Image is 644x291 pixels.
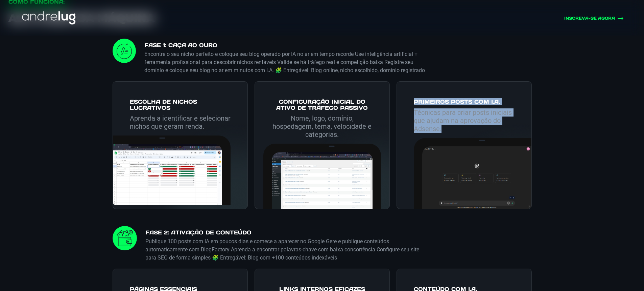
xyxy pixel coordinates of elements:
[144,50,427,75] p: Encontre o seu nicho perfeito e coloque seu blog operado por IA no ar em tempo recorde Use inteli...
[438,15,624,22] a: INSCREVA-SE AGORA
[144,42,427,50] h4: FASE 1: Caça ao Ouro
[272,114,373,139] p: Nome, logo, domínio, hospedagem, tema, velocidade e categorias.
[130,114,231,130] p: Aprenda a identificar e selecionar nichos que geram renda.
[145,229,427,237] h4: FASE 2: Ativação de Conteúdo
[414,108,515,133] p: Técnicas para criar posts iniciais que ajudam na aprovação do Adsense.
[414,99,515,105] h2: Primeiros Posts com I.A.
[272,99,373,111] h2: Configuração Inicial do Ativo de tráfego passivo
[145,237,427,262] p: Publique 100 posts com IA em poucos dias e comece a aparecer no Google Gere e publique conteúdos ...
[130,99,231,111] h2: Escolha de Nichos Lucrativos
